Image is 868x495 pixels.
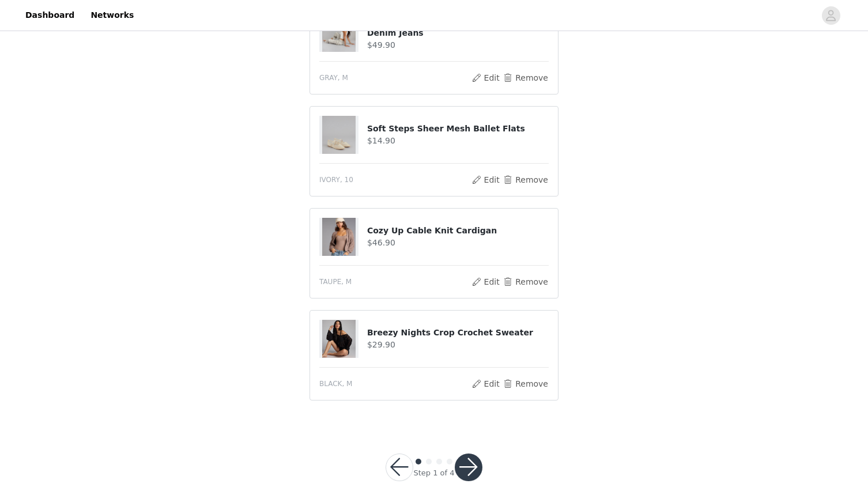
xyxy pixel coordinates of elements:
[413,467,454,479] div: Step 1 of 4
[367,237,549,249] h4: $46.90
[367,135,549,147] h4: $14.90
[319,379,352,389] span: BLACK, M
[503,71,549,85] button: Remove
[503,275,549,289] button: Remove
[319,73,348,83] span: GRAY, M
[367,123,549,135] h4: Soft Steps Sheer Mesh Ballet Flats
[471,173,500,187] button: Edit
[322,320,356,358] img: Breezy Nights Crop Crochet Sweater
[319,277,352,287] span: TAUPE, M
[503,173,549,187] button: Remove
[503,377,549,391] button: Remove
[367,225,549,237] h4: Cozy Up Cable Knit Cardigan
[322,116,356,154] img: Soft Steps Sheer Mesh Ballet Flats
[84,2,141,28] a: Networks
[322,218,356,256] img: Cozy Up Cable Knit Cardigan
[319,175,353,185] span: IVORY, 10
[471,275,500,289] button: Edit
[471,377,500,391] button: Edit
[322,14,356,52] img: Off The Radar Camouflage Straight Leg Denim Jeans
[367,327,549,339] h4: Breezy Nights Crop Crochet Sweater
[825,6,836,25] div: avatar
[367,339,549,351] h4: $29.90
[471,71,500,85] button: Edit
[367,39,549,51] h4: $49.90
[18,2,81,28] a: Dashboard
